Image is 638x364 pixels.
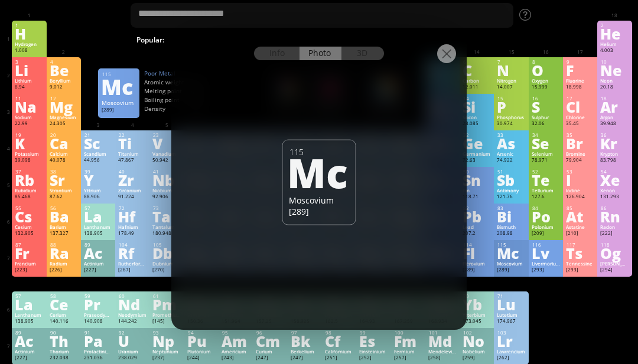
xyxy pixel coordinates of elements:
[497,137,525,150] div: As
[566,114,594,120] div: Chlorine
[15,261,43,267] div: Francium
[15,194,43,201] div: 85.468
[144,105,191,113] div: Density
[463,312,491,318] div: Ytterbium
[50,137,78,150] div: Ca
[15,27,43,40] div: H
[497,267,525,274] div: [289]
[601,242,629,248] div: 118
[50,205,78,211] div: 56
[532,247,560,260] div: Lv
[136,34,181,50] div: Popular:
[497,59,525,65] div: 7
[84,293,112,299] div: 59
[497,188,525,194] div: Antimony
[15,298,43,311] div: La
[567,205,594,211] div: 85
[325,335,353,347] div: Cf
[600,261,629,267] div: [PERSON_NAME]
[600,84,629,91] div: 20.18
[144,78,191,86] div: Atomic weight
[152,230,181,237] div: 180.948
[429,330,457,336] div: 101
[118,349,147,355] div: Uranium
[84,230,112,237] div: 138.905
[222,335,250,347] div: Am
[50,335,78,347] div: Th
[50,151,78,157] div: Calcium
[566,230,594,237] div: [210]
[463,169,491,175] div: 50
[600,120,629,127] div: 39.948
[50,78,78,84] div: Beryllium
[600,267,629,274] div: [294]
[497,205,525,211] div: 83
[567,96,594,101] div: 17
[532,78,560,84] div: Oxygen
[497,224,525,230] div: Bismuth
[463,151,491,157] div: Germanium
[566,188,594,194] div: Iodine
[463,137,491,150] div: Ge
[600,173,629,186] div: Xe
[50,173,78,186] div: Sr
[600,224,629,230] div: Radon
[118,298,147,311] div: Nd
[153,169,181,175] div: 41
[84,242,112,248] div: 89
[152,298,181,311] div: Pm
[566,261,594,267] div: Tennessine
[497,194,525,201] div: 121.76
[50,224,78,230] div: Barium
[463,157,491,164] div: 72.63
[463,210,491,223] div: Pb
[50,120,78,127] div: 24.305
[497,64,525,77] div: N
[463,114,491,120] div: Silicon
[601,132,629,138] div: 36
[102,107,136,116] div: [289]
[600,78,629,84] div: Neon
[152,318,181,325] div: [145]
[463,205,491,211] div: 82
[256,330,284,336] div: 96
[15,22,43,28] div: 1
[497,96,525,101] div: 15
[152,137,181,150] div: V
[50,312,78,318] div: Cerium
[84,151,112,157] div: Scandium
[15,132,43,138] div: 19
[15,205,43,211] div: 55
[144,87,191,95] div: Melting point
[152,194,181,201] div: 92.906
[118,261,147,267] div: Rutherfordium
[15,78,43,84] div: Lithium
[463,242,491,248] div: 114
[84,194,112,201] div: 88.906
[15,96,43,101] div: 11
[15,247,43,260] div: Fr
[222,330,250,336] div: 95
[153,242,181,248] div: 105
[532,114,560,120] div: Sulphur
[600,64,629,77] div: Ne
[50,64,78,77] div: Be
[532,100,560,113] div: S
[15,41,43,47] div: Hydrogen
[463,224,491,230] div: Lead
[152,224,181,230] div: Tantalum
[84,298,112,311] div: Pr
[84,137,112,150] div: Sc
[532,157,560,164] div: 78.971
[395,330,422,336] div: 100
[532,205,560,211] div: 84
[119,293,147,299] div: 60
[566,194,594,201] div: 126.904
[84,224,112,230] div: Lanthanum
[497,132,525,138] div: 33
[118,230,147,237] div: 178.49
[600,114,629,120] div: Argon
[118,318,147,325] div: 144.242
[497,151,525,157] div: Arsenic
[463,59,491,65] div: 6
